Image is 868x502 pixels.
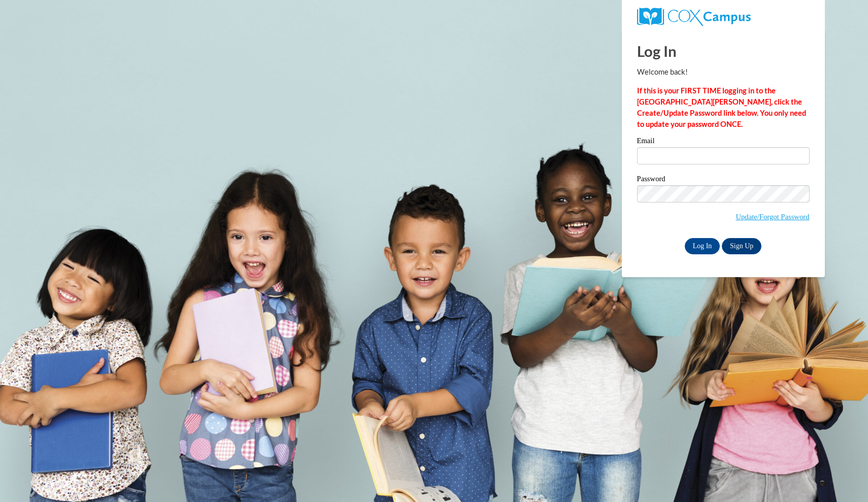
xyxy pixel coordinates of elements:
[736,213,809,221] a: Update/Forgot Password
[685,238,720,254] input: Log In
[637,175,810,185] label: Password
[637,8,810,26] a: COX Campus
[637,8,751,26] img: COX Campus
[722,238,761,254] a: Sign Up
[637,137,810,147] label: Email
[637,41,810,61] h1: Log In
[637,66,810,78] p: Welcome back!
[637,86,806,128] strong: If this is your FIRST TIME logging in to the [GEOGRAPHIC_DATA][PERSON_NAME], click the Create/Upd...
